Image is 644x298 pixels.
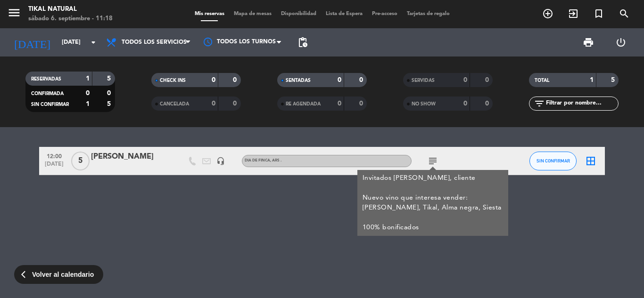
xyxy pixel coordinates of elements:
strong: 0 [485,77,491,83]
span: 5 [71,152,90,170]
span: arrow_back_ios [21,270,30,279]
strong: 5 [107,75,113,82]
strong: 0 [359,77,365,83]
span: SIN CONFIRMAR [31,102,69,107]
span: Todos los servicios [122,39,187,46]
span: [DATE] [42,161,66,172]
span: print [583,37,594,48]
span: TOTAL [535,78,549,83]
span: 12:00 [42,150,66,161]
div: Invitados [PERSON_NAME], cliente Nuevo vino que interesa vender: [PERSON_NAME], Tikal, Alma negra... [363,173,504,233]
strong: 0 [485,100,491,107]
strong: 0 [212,100,215,107]
span: Disponibilidad [276,11,321,16]
strong: 0 [463,77,467,83]
i: headset_mic [216,157,225,165]
div: sábado 6. septiembre - 11:18 [28,14,113,24]
strong: 1 [590,77,594,83]
i: subject [427,155,438,167]
strong: 0 [338,100,341,107]
span: Volver al calendario [32,269,94,280]
strong: 5 [611,77,617,83]
strong: 0 [212,77,215,83]
div: [PERSON_NAME] [91,151,171,163]
strong: 0 [338,77,341,83]
span: CONFIRMADA [31,91,64,96]
strong: 0 [233,100,239,107]
strong: 1 [86,101,90,107]
span: SENTADAS [286,78,311,83]
button: menu [7,6,21,23]
span: CHECK INS [160,78,186,83]
strong: 5 [107,101,113,107]
strong: 0 [86,90,90,97]
button: SIN CONFIRMAR [529,152,577,170]
span: RE AGENDADA [286,102,321,106]
i: search [619,8,630,19]
strong: 0 [463,100,467,107]
strong: 0 [107,90,113,97]
span: Tarjetas de regalo [402,11,454,16]
span: Mapa de mesas [229,11,276,16]
div: Tikal Natural [28,5,113,14]
div: LOG OUT [604,28,637,56]
i: arrow_drop_down [88,37,99,48]
i: power_settings_new [615,37,627,48]
strong: 1 [86,75,90,82]
span: DIA DE FINCA [245,159,281,162]
span: NO SHOW [412,102,436,106]
input: Filtrar por nombre... [545,98,618,109]
strong: 0 [359,100,365,107]
i: filter_list [534,98,545,109]
i: [DATE] [7,32,57,53]
i: border_all [585,155,596,167]
span: pending_actions [297,37,308,48]
span: , ARS . [270,159,281,162]
span: SIN CONFIRMAR [537,158,570,163]
i: turned_in_not [593,8,604,19]
span: Lista de Espera [321,11,367,16]
i: menu [7,6,21,20]
span: Pre-acceso [367,11,402,16]
span: CANCELADA [160,102,189,106]
span: SERVIDAS [412,78,435,83]
i: exit_to_app [568,8,579,19]
strong: 0 [233,77,239,83]
span: Mis reservas [190,11,229,16]
i: add_circle_outline [542,8,553,19]
span: RESERVADAS [31,77,61,81]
